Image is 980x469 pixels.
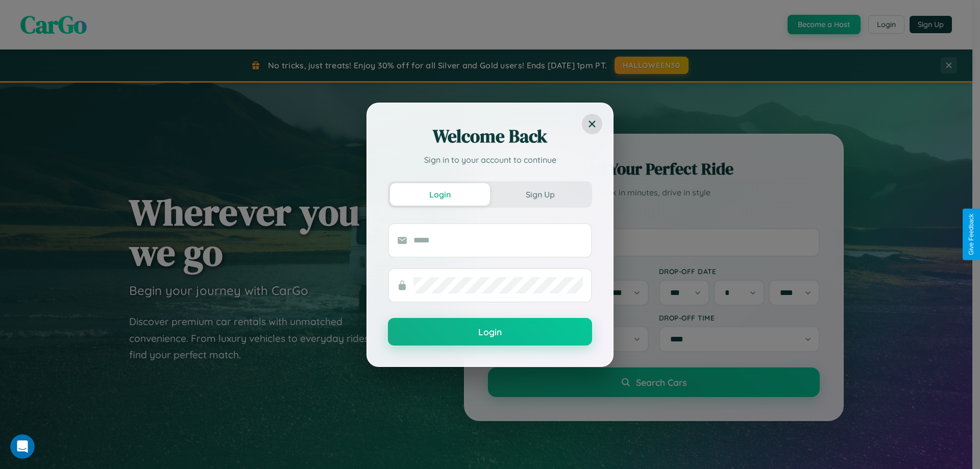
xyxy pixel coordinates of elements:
[388,318,592,345] button: Login
[388,124,592,149] h2: Welcome Back
[390,183,490,206] button: Login
[388,154,592,166] p: Sign in to your account to continue
[968,214,975,255] div: Give Feedback
[10,434,35,459] iframe: Intercom live chat
[490,183,590,206] button: Sign Up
